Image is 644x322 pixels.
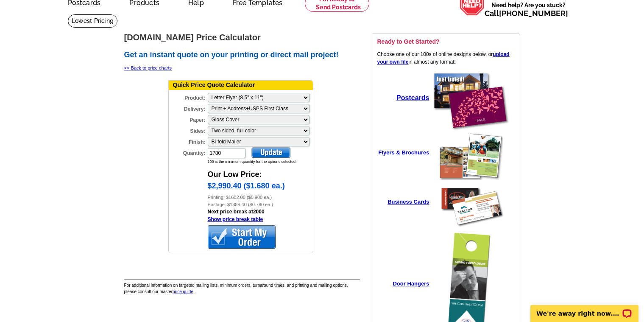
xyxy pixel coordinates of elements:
[169,125,207,135] label: Sides:
[124,283,348,294] span: For additional information on targeted mailing lists, minimum orders, turnaround times, and print...
[377,51,510,65] a: upload your own file
[169,103,207,113] label: Delivery:
[208,201,313,208] div: Postage: $1388.40 ($0.780 ea.)
[208,208,313,223] div: Next price break at
[124,65,172,70] a: << Back to price charts
[525,295,644,322] iframe: LiveChat chat widget
[379,150,429,156] a: Flyers & Brochures
[208,216,263,222] a: Show price break table
[485,1,572,18] span: Need help? Are you stuck?
[377,50,516,66] p: Choose one of our 100s of online designs below, or in almost any format!
[208,194,313,201] div: Printing: $1602.00 ($0.900 ea.)
[173,289,193,294] a: price guide
[169,114,207,124] label: Paper:
[431,127,511,133] a: create a postcard online
[388,199,429,205] a: Business Cards
[433,72,509,132] img: create a postcard
[169,147,207,157] label: Quantity:
[253,209,265,215] a: 2000
[208,180,313,194] div: $2,990.40 ($1.680 ea.)
[393,281,429,287] a: Door Hangers
[388,199,429,205] strong: Business Cards
[208,165,313,180] div: Our Low Price:
[169,81,313,90] div: Quick Price Quote Calculator
[377,38,516,45] h3: Ready to Get Started?
[169,92,207,102] label: Product:
[439,133,503,180] img: create a flyer
[396,95,429,101] a: Postcards
[208,159,313,165] div: 100 is the minimum quantity for the options selected.
[485,9,568,18] span: Call
[124,33,360,42] h1: [DOMAIN_NAME] Price Calculator
[437,175,505,181] a: create a flyer online
[499,9,568,18] a: [PHONE_NUMBER]
[435,225,507,231] a: create a business card online
[437,184,505,228] img: create a business card
[396,94,429,101] strong: Postcards
[169,136,207,146] label: Finish:
[379,149,429,156] strong: Flyers & Brochures
[393,280,429,287] strong: Door Hangers
[124,50,360,60] h2: Get an instant quote on your printing or direct mail project!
